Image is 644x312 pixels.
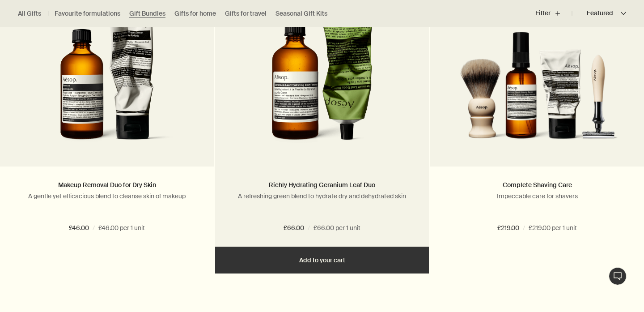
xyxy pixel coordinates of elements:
span: / [523,223,525,234]
a: Gifts for travel [225,9,267,18]
span: / [93,223,95,234]
a: All Gifts [18,9,41,18]
span: £66.00 [284,223,304,234]
a: Gift Bundles [129,9,165,18]
a: Favourite formulations [55,9,120,18]
p: Impeccable care for shavers [444,192,631,200]
span: £219.00 [497,223,519,234]
a: Gifts for home [174,9,216,18]
a: Seasonal Gift Kits [275,9,327,18]
button: Filter [535,3,572,24]
span: £219.00 per 1 unit [529,223,577,234]
button: Featured [572,3,626,24]
a: Makeup Removal Duo for Dry Skin [58,181,156,189]
span: / [308,223,310,234]
button: Live Assistance [609,267,627,285]
a: Complete Shaving Care [503,181,572,189]
a: Richly Hydrating Geranium Leaf Duo [269,181,375,189]
span: £46.00 per 1 unit [98,223,145,234]
span: £66.00 per 1 unit [314,223,360,234]
p: A refreshing green blend to hydrate dry and dehydrated skin [229,192,415,200]
span: £46.00 [69,223,89,234]
button: Add to your cart - £66.00 [215,247,429,274]
p: A gentle yet efficacious blend to cleanse skin of makeup [13,192,200,200]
